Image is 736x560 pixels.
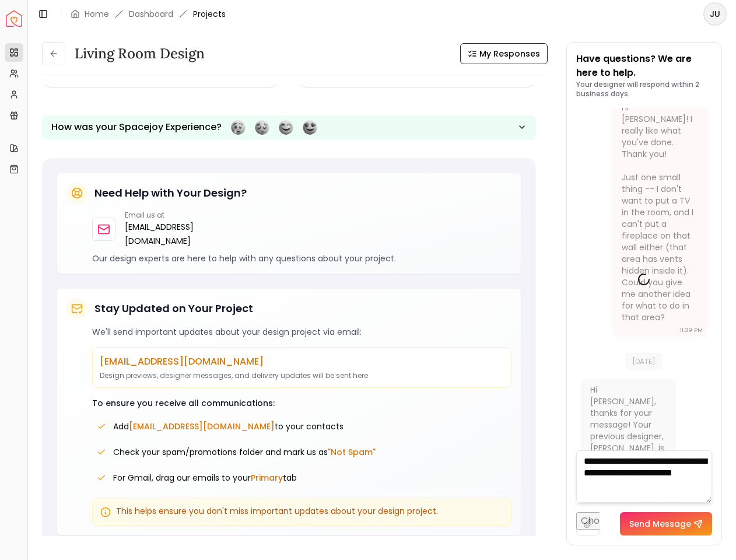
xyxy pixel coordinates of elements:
span: [DATE] [625,353,663,370]
span: For Gmail, drag our emails to your tab [113,472,297,484]
div: Hi [PERSON_NAME]! I really like what you've done. Thank you! Just one small thing -- I don't want... [622,101,696,323]
span: Primary [251,472,283,484]
div: Hi [PERSON_NAME], thanks for your message! Your previous designer, [PERSON_NAME], is no longer wi... [590,384,664,547]
p: Your designer will respond within 2 business days. [576,80,713,99]
a: Home [85,8,109,20]
h5: Need Help with Your Design? [94,185,247,201]
button: My Responses [460,43,548,64]
img: Spacejoy Logo [6,10,22,27]
h3: Living Room design [75,44,205,63]
p: Have questions? We are here to help. [576,52,713,80]
p: We'll send important updates about your design project via email: [92,326,511,338]
span: Check your spam/promotions folder and mark us as [113,446,376,458]
a: [EMAIL_ADDRESS][DOMAIN_NAME] [125,220,194,248]
button: Send Message [620,512,712,535]
p: To ensure you receive all communications: [92,397,511,409]
span: Projects [193,8,226,20]
a: Spacejoy [6,10,22,27]
span: JU [705,3,726,24]
div: 11:39 PM [680,324,703,336]
p: Email us at [125,211,194,220]
span: My Responses [479,48,540,60]
p: Our design experts are here to help with any questions about your project. [92,253,511,264]
span: [EMAIL_ADDRESS][DOMAIN_NAME] [129,421,275,432]
p: How was your Spacejoy Experience? [51,120,222,134]
p: Design previews, designer messages, and delivery updates will be sent here [100,371,504,380]
span: "Not Spam" [328,446,376,458]
h5: Stay Updated on Your Project [94,300,253,317]
span: This helps ensure you don't miss important updates about your design project. [116,505,438,517]
p: [EMAIL_ADDRESS][DOMAIN_NAME] [100,355,504,369]
a: Dashboard [129,8,173,20]
button: How was your Spacejoy Experience?Feeling terribleFeeling badFeeling goodFeeling awesome [42,116,536,139]
nav: breadcrumb [71,8,226,20]
span: Add to your contacts [113,421,344,432]
button: JU [703,2,727,26]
